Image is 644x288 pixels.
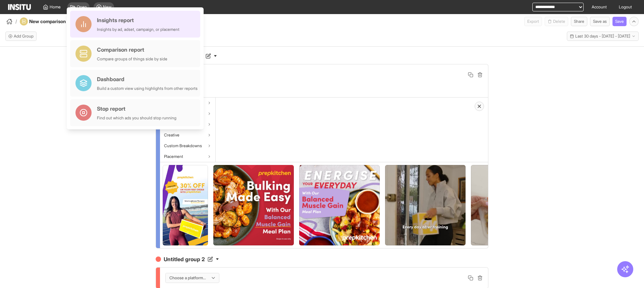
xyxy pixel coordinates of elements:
[20,17,98,25] div: New comparison report
[545,17,568,26] button: Delete
[8,4,31,10] img: Logo
[97,16,179,24] div: Insights report
[590,17,610,26] button: Save as
[29,18,98,25] h4: New comparison report
[77,4,87,10] span: Open
[471,165,551,245] img: e3b4078fd00ac173c885ea3e273465e6
[156,255,488,263] h4: Untitled group 2
[5,32,37,41] button: Add Group
[97,46,167,54] div: Comparison report
[571,17,587,26] button: Share
[97,56,167,62] div: Compare groups of things side by side
[164,143,202,149] span: Custom Breakdowns
[97,105,176,113] div: Stop report
[156,52,488,60] h4: Meals on plates
[612,17,627,26] button: Save
[97,115,176,121] div: Find out which ads you should stop running
[15,18,17,25] span: /
[545,17,568,26] span: You cannot delete a preset report.
[164,154,183,159] span: Placement
[103,4,111,10] span: New
[524,17,542,26] button: Export
[299,165,380,245] img: k0v2u7vqxfrx2b7ovp2h
[164,132,179,138] span: Creative
[97,27,179,32] div: Insights by ad, adset, campaign, or placement
[575,34,630,39] span: Last 30 days - [DATE] - [DATE]
[97,86,198,91] div: Build a custom view using highlights from other reports
[567,32,639,41] button: Last 30 days - [DATE] - [DATE]
[213,165,294,245] img: cpddrjjenzonrfuqfwh5
[5,17,17,25] button: /
[97,75,198,83] div: Dashboard
[50,4,61,10] span: Home
[524,17,542,26] span: Can currently only export from Insights reports.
